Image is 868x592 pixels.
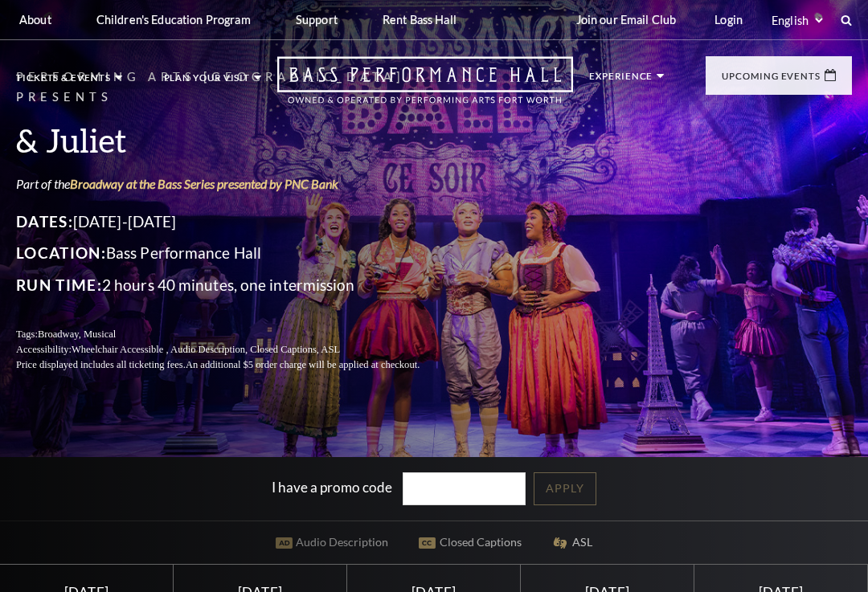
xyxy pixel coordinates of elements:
p: Upcoming Events [722,71,821,89]
p: 2 hours 40 minutes, one intermission [16,272,458,298]
select: Select: [768,13,825,28]
label: I have a promo code [272,479,392,496]
p: Tickets & Events [16,73,111,91]
h3: & Juliet [16,120,458,161]
p: Experience [589,71,653,89]
p: Rent Bass Hall [383,13,457,27]
span: Run Time: [16,276,102,294]
p: [DATE]-[DATE] [16,209,458,235]
span: Broadway, Musical [38,329,116,340]
span: An additional $5 order charge will be applied at checkout. [186,359,420,370]
span: Location: [16,243,106,262]
span: Dates: [16,212,73,231]
p: Support [296,13,338,27]
p: Part of the [16,175,458,193]
span: Wheelchair Accessible , Audio Description, Closed Captions, ASL [72,344,340,355]
p: About [19,13,51,27]
p: Price displayed includes all ticketing fees. [16,357,458,373]
p: Bass Performance Hall [16,240,458,266]
p: Accessibility: [16,342,458,357]
a: Broadway at the Bass Series presented by PNC Bank [70,176,338,191]
p: Tags: [16,327,458,342]
p: Plan Your Visit [164,73,251,91]
p: Children's Education Program [96,13,251,27]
